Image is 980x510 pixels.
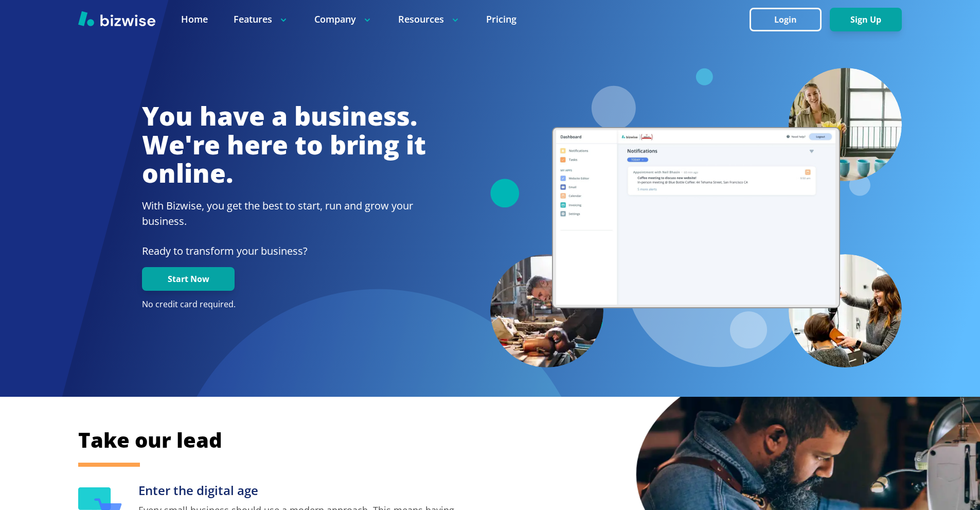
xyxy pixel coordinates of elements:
[142,274,235,284] a: Start Now
[142,198,426,229] h2: With Bizwise, you get the best to start, run and grow your business.
[830,8,902,31] button: Sign Up
[142,243,426,259] p: Ready to transform your business?
[830,15,902,25] a: Sign Up
[750,15,830,25] a: Login
[181,13,208,26] a: Home
[486,13,516,26] a: Pricing
[142,299,426,310] p: No credit card required.
[314,13,372,26] p: Company
[398,13,460,26] p: Resources
[78,426,850,454] h2: Take our lead
[78,11,155,26] img: Bizwise Logo
[750,8,822,31] button: Login
[142,102,426,188] h1: You have a business. We're here to bring it online.
[234,13,289,26] p: Features
[138,482,464,499] h3: Enter the digital age
[142,267,235,291] button: Start Now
